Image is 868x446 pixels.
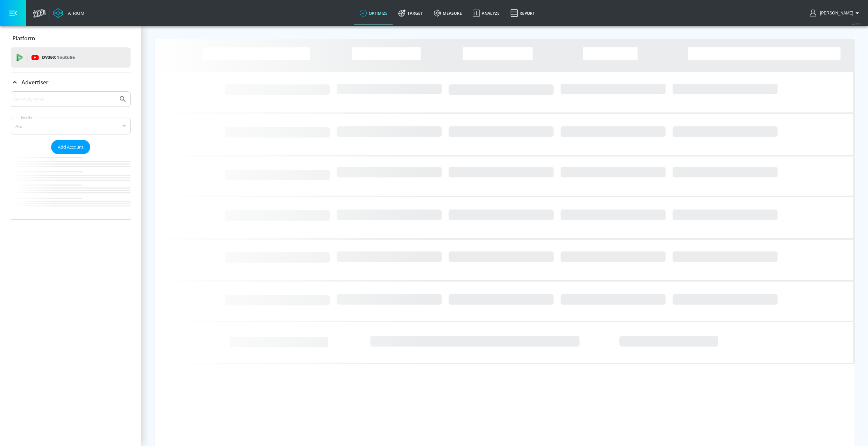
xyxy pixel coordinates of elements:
[11,47,131,68] div: DV360: Youtube
[57,54,75,61] p: Youtube
[12,35,35,42] p: Platform
[51,140,90,154] button: Add Account
[11,91,131,219] div: Advertiser
[53,8,84,18] a: Atrium
[817,11,853,15] span: login as: shannon.belforti@zefr.com
[467,1,505,25] a: Analyze
[65,10,84,16] div: Atrium
[810,9,861,17] button: [PERSON_NAME]
[505,1,540,25] a: Report
[11,29,131,48] div: Platform
[393,1,428,25] a: Target
[428,1,467,25] a: measure
[354,1,393,25] a: optimize
[19,115,34,120] label: Sort By
[42,54,75,61] p: DV360:
[22,79,48,86] p: Advertiser
[11,118,131,134] div: A-Z
[11,154,131,219] nav: list of Advertiser
[13,95,115,104] input: Search by name
[58,143,83,151] span: Add Account
[11,73,131,92] div: Advertiser
[852,22,861,26] span: v 4.32.0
